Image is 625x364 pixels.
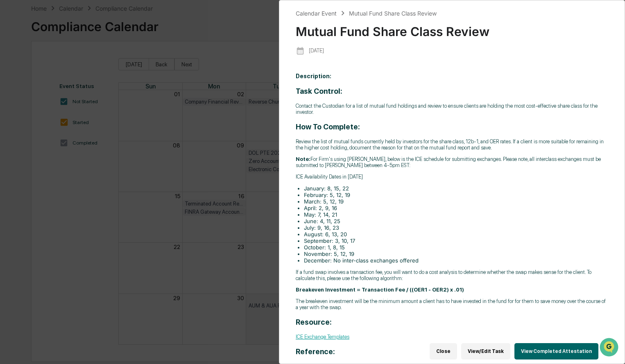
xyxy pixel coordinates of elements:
li: February: 5, 12, 19 [304,192,608,198]
div: 🖐️ [8,104,15,111]
div: Mutual Fund Share Class Review [296,18,608,39]
strong: Note: [296,156,310,162]
a: 🔎Data Lookup [5,115,55,130]
li: October: 1, 8, 15 [304,244,608,251]
strong: Resource: [296,318,332,326]
div: We're available if you need us! [28,71,104,77]
a: 🗄️Attestations [56,100,105,115]
li: September: 3, 10, 17 [304,237,608,244]
div: 🔎 [8,120,15,126]
li: July: 9, 16, 23 [304,224,608,231]
li: November: 5, 12, 19 [304,251,608,257]
iframe: Open customer support [599,337,621,359]
p: How can we help? [8,17,149,30]
span: Attestations [68,103,102,111]
p: ICE Availability Dates in [DATE] [296,174,608,180]
p: For Firm's using [PERSON_NAME], below is the ICE schedule for submitting exchanges. Please note, ... [296,156,608,168]
span: Pylon [82,139,99,145]
strong: Task Control: [296,87,342,95]
button: View/Edit Task [461,343,510,359]
a: ICE Exchange Templates [296,334,349,340]
li: August: 6, 13, 20 [304,231,608,237]
a: Powered byPylon [58,138,99,145]
p: [DATE] [309,47,324,54]
button: Start new chat [139,65,149,75]
img: 1746055101610-c473b297-6a78-478c-a979-82029cc54cd1 [8,63,23,77]
b: Description: [296,73,331,79]
li: December: No inter-class exchanges offered [304,257,608,264]
strong: How To Complete: [296,122,360,131]
button: Close [430,343,457,359]
p: Contact the Custodian for a list of mutual fund holdings and review to ensure clients are holding... [296,103,608,115]
div: Calendar Event [296,10,337,17]
div: Mutual Fund Share Class Review [349,10,437,17]
p: The breakeven investment will be the minimum amount a client has to have invested in the fund for... [296,298,608,310]
li: January: 8, 15, 22 [304,185,608,192]
button: View Completed Attestation [514,343,598,359]
span: Preclearance [16,103,53,111]
strong: Breakeven Investment = Transaction Fee / ((OER1 - OER2) x .01) [296,287,464,293]
p: Review the list of mutual funds currently held by investors for the share class, 12b-1, and OER r... [296,138,608,151]
li: March: 5, 12, 19 [304,198,608,205]
div: 🗄️ [59,104,66,111]
span: Data Lookup [16,119,52,127]
a: 🖐️Preclearance [5,100,56,115]
div: Start new chat [28,63,134,71]
p: If a fund swap involves a transaction fee, you will want to do a cost analysis to determine wheth... [296,269,608,281]
li: June: 4, 11, 25 [304,218,608,224]
li: April: 2, 9, 16 [304,205,608,211]
li: May: 7, 14, 21 [304,211,608,218]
